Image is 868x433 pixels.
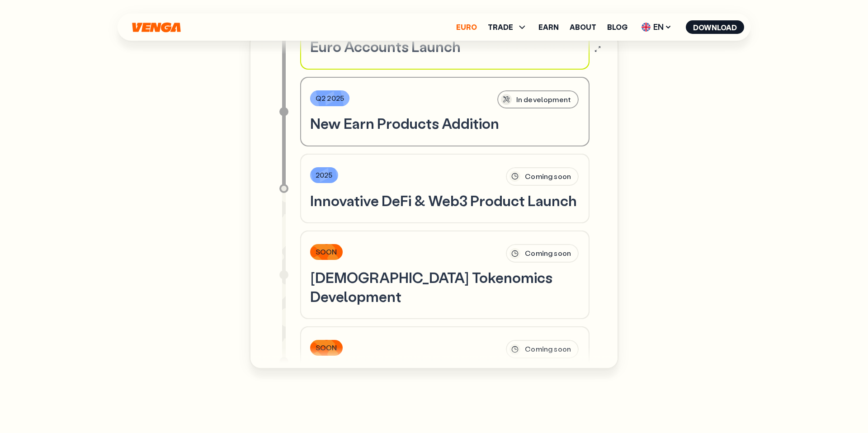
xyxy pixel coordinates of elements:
div: Coming soon [505,243,580,264]
div: Coming soon [505,166,580,187]
svg: Home [131,22,182,33]
span: TRADE [488,22,528,33]
a: About [570,24,596,31]
button: Download [686,20,744,34]
div: 2025 [310,167,338,183]
h3: New Earn Products Addition [310,114,580,133]
h3: [DEMOGRAPHIC_DATA] Tokenomics Development [310,268,580,306]
a: Euro [456,24,477,31]
div: In development [496,89,580,110]
a: Earn [538,24,559,31]
div: Coming soon [505,339,580,359]
span: TRADE [488,24,513,31]
div: SOON [310,340,343,356]
a: Blog [607,24,627,31]
div: SOON [310,244,343,260]
span: EN [638,20,675,34]
img: flag-uk [642,23,651,32]
div: Q2 2025 [310,90,349,106]
h3: Innovative DeFi & Web3 Product Launch [310,191,580,210]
